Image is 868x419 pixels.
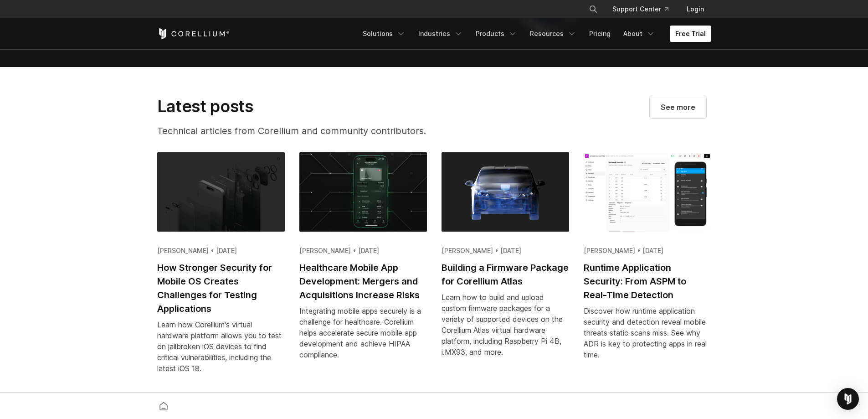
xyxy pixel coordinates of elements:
a: Corellium home [155,400,172,413]
a: Support Center [605,1,676,17]
a: Free Trial [670,26,711,42]
h2: Latest posts [157,96,468,116]
h2: Building a Firmware Package for Corellium Atlas [442,261,569,288]
img: Building a Firmware Package for Corellium Atlas [442,152,569,232]
a: Industries [413,26,468,42]
a: Corellium Home [157,28,230,39]
img: How Stronger Security for Mobile OS Creates Challenges for Testing Applications [157,152,285,232]
a: About [618,26,661,42]
div: Learn how to build and upload custom firmware packages for a variety of supported devices on the ... [442,292,569,357]
button: Search [585,1,601,17]
div: [PERSON_NAME] • [DATE] [584,246,711,255]
a: Products [470,26,523,42]
a: Visit our blog [650,96,706,118]
div: Discover how runtime application security and detection reveal mobile threats static scans miss. ... [584,305,711,360]
p: Technical articles from Corellium and community contributors. [157,124,468,138]
a: Pricing [584,26,616,42]
div: Learn how Corellium's virtual hardware platform allows you to test on jailbroken iOS devices to f... [157,319,285,374]
div: Open Intercom Messenger [837,388,859,410]
h2: Healthcare Mobile App Development: Mergers and Acquisitions Increase Risks [299,261,427,302]
a: Healthcare Mobile App Development: Mergers and Acquisitions Increase Risks [PERSON_NAME] • [DATE]... [299,152,427,371]
a: How Stronger Security for Mobile OS Creates Challenges for Testing Applications [PERSON_NAME] • [... [157,152,285,385]
a: Building a Firmware Package for Corellium Atlas [PERSON_NAME] • [DATE] Building a Firmware Packag... [442,152,569,368]
a: Runtime Application Security: From ASPM to Real-Time Detection [PERSON_NAME] • [DATE] Runtime App... [584,152,711,371]
div: Navigation Menu [578,1,711,17]
span: See more [661,102,695,113]
a: Resources [524,26,582,42]
h2: Runtime Application Security: From ASPM to Real-Time Detection [584,261,711,302]
h2: How Stronger Security for Mobile OS Creates Challenges for Testing Applications [157,261,285,316]
a: Solutions [357,26,411,42]
div: [PERSON_NAME] • [DATE] [299,246,427,255]
div: [PERSON_NAME] • [DATE] [442,246,569,255]
div: [PERSON_NAME] • [DATE] [157,246,285,255]
a: Login [679,1,711,17]
div: Integrating mobile apps securely is a challenge for healthcare. Corellium helps accelerate secure... [299,305,427,360]
img: Runtime Application Security: From ASPM to Real-Time Detection [584,152,711,232]
div: Navigation Menu [357,26,711,42]
img: Healthcare Mobile App Development: Mergers and Acquisitions Increase Risks [299,152,427,232]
